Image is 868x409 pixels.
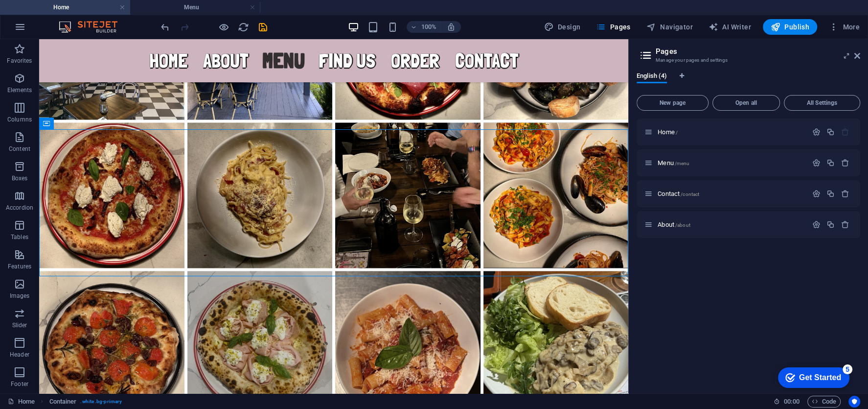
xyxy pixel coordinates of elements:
p: Columns [7,116,32,123]
span: /about [675,222,690,228]
div: Duplicate [826,190,835,198]
button: New page [637,95,708,111]
nav: breadcrumb [49,396,122,408]
button: Code [807,396,841,408]
div: Menu/menu [655,160,807,166]
div: Get Started [29,11,71,20]
span: /menu [675,161,690,166]
div: Settings [812,128,821,136]
h2: Pages [656,47,860,56]
button: undo [159,21,171,33]
p: Slider [12,321,27,329]
span: Click to select. Double-click to edit [49,396,77,408]
button: All Settings [784,95,860,111]
span: Code [812,396,836,408]
p: Accordion [6,204,33,212]
i: Save (Ctrl+S) [257,22,269,33]
span: Home [658,128,678,136]
button: Pages [592,19,634,35]
img: Editor Logo [56,21,130,33]
p: Header [10,351,29,359]
span: English (4) [637,70,667,84]
p: Features [8,263,31,270]
a: Click to cancel selection. Double-click to open Pages [8,396,35,408]
div: Remove [841,220,849,229]
h4: Menu [130,2,260,13]
div: Settings [812,159,821,167]
i: Undo: Delete elements (Ctrl+Z) [160,22,171,33]
span: More [829,22,860,32]
button: Publish [763,19,817,35]
h6: Session time [774,396,799,408]
div: Language Tabs [637,72,860,91]
button: 100% [407,21,441,33]
p: Tables [11,233,28,241]
button: AI Writer [705,19,755,35]
div: Remove [841,190,849,198]
div: Remove [841,159,849,167]
button: reload [237,21,249,33]
span: / [676,130,678,135]
div: Design (Ctrl+Alt+Y) [540,19,585,35]
p: Footer [11,380,28,388]
button: Design [540,19,585,35]
div: Home/ [655,129,807,135]
div: Duplicate [826,159,835,167]
span: All Settings [788,100,856,106]
span: Publish [771,22,809,32]
button: Open all [712,95,780,111]
span: Navigator [646,22,693,32]
button: Usercentrics [848,396,860,408]
span: . white .bg-primary [80,396,122,408]
h3: Manage your pages and settings [656,56,841,65]
div: About/about [655,221,807,228]
span: AI Writer [708,22,751,32]
div: Contact/contact [655,191,807,197]
p: Content [9,145,30,153]
div: 5 [72,2,82,12]
span: Click to open page [658,221,690,228]
h6: 100% [421,21,437,33]
p: Elements [7,86,32,94]
span: : [791,398,792,405]
span: 00 00 [784,396,799,408]
span: Pages [596,22,630,32]
span: Open all [717,100,776,106]
p: Favorites [7,57,32,65]
span: Design [544,22,581,32]
div: The startpage cannot be deleted [841,128,849,136]
button: Navigator [642,19,697,35]
div: Settings [812,190,821,198]
button: save [257,21,269,33]
span: New page [641,100,704,106]
p: Boxes [12,174,28,182]
div: Get Started 5 items remaining, 0% complete [8,5,79,25]
span: Menu [658,159,689,167]
p: Images [10,292,30,300]
span: /contact [681,192,699,197]
div: Settings [812,220,821,229]
div: Duplicate [826,220,835,229]
span: Click to open page [658,190,699,197]
button: More [825,19,864,35]
div: Duplicate [826,128,835,136]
